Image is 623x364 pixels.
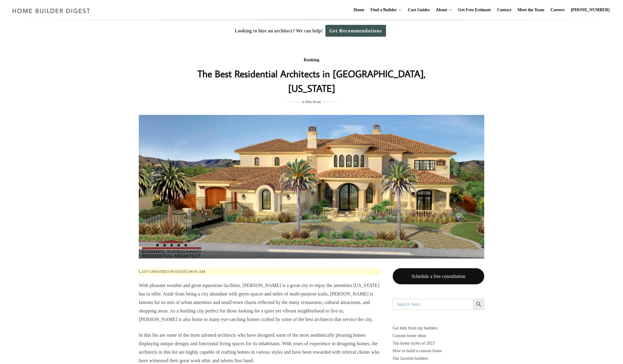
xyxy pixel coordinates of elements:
a: [PHONE_NUMBER] [568,0,612,20]
input: Search here... [393,299,473,310]
h1: The Best Residential Architects in [GEOGRAPHIC_DATA], [US_STATE] [191,66,432,95]
a: How to build a custom home [393,347,484,355]
a: Schedule a free consultation [393,268,484,284]
span: 6 Min Read [302,99,321,105]
p: Get bids from top builders [393,324,484,332]
a: Meet the Team [515,0,547,20]
span: In this list are some of the most talented architects who have designed some of the most aestheti... [139,332,379,363]
svg: Search [475,301,482,308]
a: Get Free Estimate [456,0,494,20]
a: Custom home ideas [393,332,484,339]
a: Ranking [304,58,319,62]
a: Cost Guides [405,0,432,20]
a: Our favorite builders [393,355,484,362]
img: Home Builder Digest [10,5,93,17]
a: Contact [495,0,514,20]
a: About [433,0,447,20]
span: With pleasant weather and great equestrian facilities, [PERSON_NAME] is a great city to enjoy the... [139,283,379,322]
a: Careers [548,0,567,20]
a: Home [351,0,367,20]
a: Find a Builder [368,0,397,20]
p: Last updated on [DATE] 06:45 am [139,268,381,275]
a: Top home styles of 2023 [393,339,484,347]
a: Get Recommendations [325,25,386,37]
